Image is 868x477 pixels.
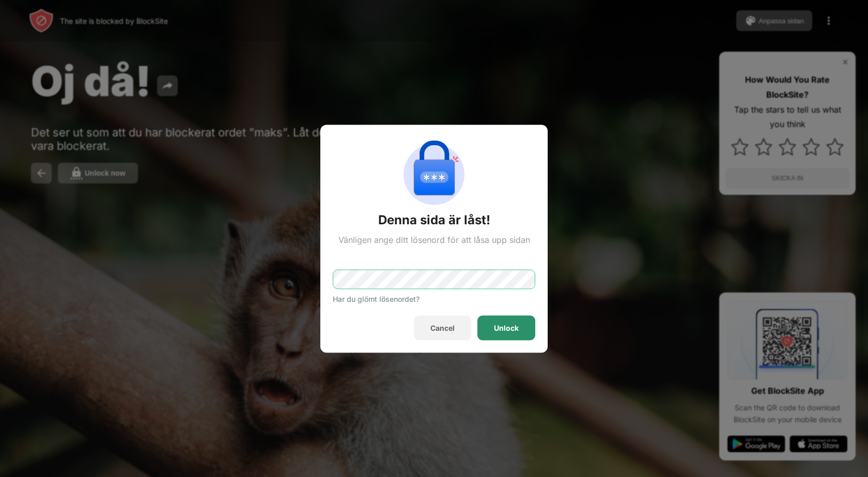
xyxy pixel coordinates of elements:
div: Denna sida är låst! [378,211,490,228]
div: Cancel [430,324,455,332]
div: Unlock [494,324,519,332]
div: Har du glömt lösenordet? [333,294,420,303]
div: Vänligen ange ditt lösenord för att låsa upp sidan [338,234,530,244]
img: password-protection.svg [397,137,471,211]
